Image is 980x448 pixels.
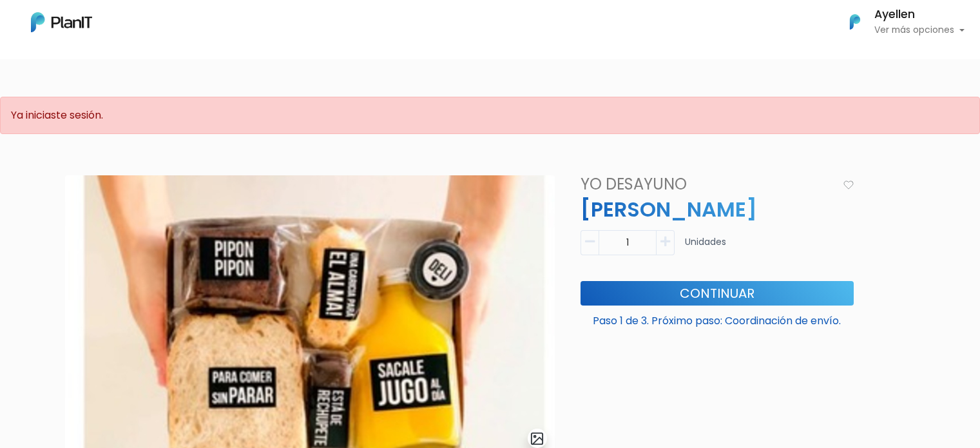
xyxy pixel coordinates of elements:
button: PlanIt Logo Ayellen Ver más opciones [833,5,965,39]
img: PlanIt Logo [31,12,92,32]
h6: Ayellen [874,9,965,21]
p: [PERSON_NAME] [573,194,861,225]
img: gallery-light [530,431,544,446]
p: Paso 1 de 3. Próximo paso: Coordinación de envío. [581,308,854,329]
img: PlanIt Logo [841,8,869,36]
p: Ver más opciones [874,26,965,35]
img: heart_icon [843,180,854,190]
p: Unidades [685,235,726,260]
button: Continuar [581,281,854,306]
h4: Yo Desayuno [573,175,838,194]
